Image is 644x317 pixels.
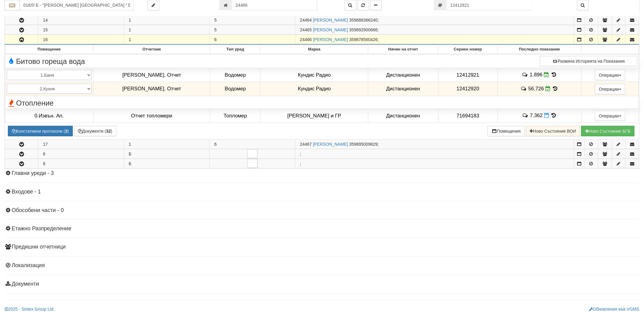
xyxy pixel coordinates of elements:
td: 6 [38,149,124,158]
td: 17 [38,139,124,149]
button: Ново Състояние ВОИ [526,126,580,136]
td: 8 [38,159,124,168]
b: 3 [65,129,68,134]
i: Редакция Отчет към 31/08/2025 [544,72,549,77]
h4: Обособени части - 0 [5,207,639,214]
td: Водомер [210,82,261,96]
button: Операции [595,84,625,94]
td: ; [295,16,574,25]
span: Битово гореща вода [7,57,85,65]
i: Редакция Отчет към 31/08/2025 [545,86,551,91]
span: 12412921 [457,72,479,78]
th: Марка [261,45,368,54]
td: Дистанционен [368,68,438,82]
a: [PERSON_NAME] [313,27,348,32]
span: 359878560426 [349,37,378,42]
span: Отопление [7,99,54,107]
span: История на забележките [522,72,530,78]
a: [PERSON_NAME] [313,37,348,42]
i: Нов Отчет към 31/08/2025 [544,113,549,118]
td: ; [295,25,574,35]
th: Сериен номер [438,45,498,54]
td: Водомер [210,68,261,82]
span: 5 [214,18,217,23]
h4: Локализация [5,263,639,269]
span: Партида № [300,18,312,23]
span: [PERSON_NAME]. Отчет [122,86,181,92]
td: 16 [38,35,124,45]
td: ; [295,149,574,158]
th: Тип уред [210,45,261,54]
td: 1 [124,35,209,45]
td: 1 [124,25,209,35]
td: 1 [124,16,209,25]
td: 0.Извън. Ап. [5,109,93,123]
span: Отчет топломери [131,113,172,119]
td: Топломер [210,109,261,123]
button: Констативни протоколи (3) [8,126,73,136]
span: 7.362 [530,113,543,119]
span: 5 [214,27,217,32]
span: 359892900666 [349,27,378,32]
a: Обновления във VGMS [589,307,639,312]
span: 1.896 [530,72,543,78]
span: [PERSON_NAME]. Отчет [122,72,181,78]
th: Отчетник [93,45,210,54]
span: 12412920 [457,86,479,92]
span: 359895009829 [349,142,378,147]
td: ; [295,35,574,45]
span: Партида № [300,27,312,32]
td: 15 [38,25,124,35]
span: История на забележките [520,86,528,92]
td: Дистанционен [368,82,438,96]
span: История на показанията [552,86,559,92]
h4: Главни уреди - 3 [5,170,639,176]
button: Операции [595,111,625,121]
td: Дистанционен [368,109,438,123]
button: Размяна Историята на Показания [540,56,637,66]
td: ; [295,159,574,168]
span: 6 [214,37,217,42]
th: Помещение [5,45,93,54]
td: [PERSON_NAME] и ГР [261,109,368,123]
h4: Входове - 1 [5,189,639,195]
td: ; [295,139,574,149]
th: Последно показание [498,45,581,54]
button: Помещения [488,126,525,136]
td: 14 [38,16,124,25]
button: Операции [595,70,625,80]
span: Партида № [300,142,312,147]
span: 6 [214,142,217,147]
span: Партида № [300,37,312,42]
a: 2025 - Sintex Group Ltd. [5,307,55,312]
span: 56.726 [528,86,544,92]
h4: Етажно Разпределение [5,226,639,232]
td: Кундис Радио [261,68,368,82]
span: История на показанията [551,113,557,118]
th: Начин на отчет [368,45,438,54]
span: 71694183 [457,113,479,119]
h4: Предишни отчетници [5,244,639,250]
a: [PERSON_NAME] [313,18,348,23]
button: Документи (32) [74,126,116,136]
h4: Документи [5,281,639,287]
td: Б [124,159,209,168]
span: История на забележките [522,113,530,118]
span: История на показанията [551,72,557,78]
td: Б [124,149,209,158]
button: Новo Състояние БГВ [581,126,635,136]
td: Кундис Радио [261,82,368,96]
a: [PERSON_NAME] [313,142,348,147]
span: 359888366240 [349,18,378,23]
b: 32 [106,129,111,134]
td: 1 [124,139,209,149]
